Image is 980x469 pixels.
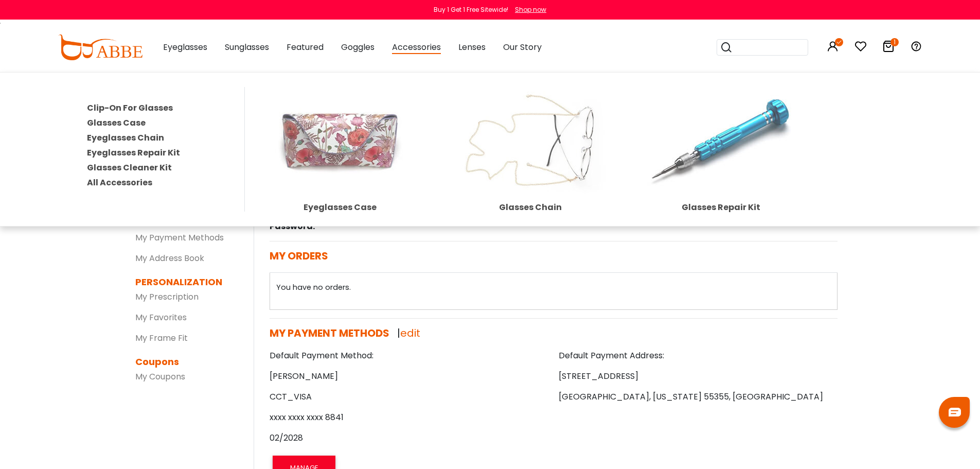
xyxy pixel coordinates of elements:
span: MY ORDERS [270,249,328,263]
span: Lenses [458,41,486,53]
a: 1 [882,42,895,54]
strong: Default Payment Address: [559,350,664,361]
a: My Payment Methods [135,232,224,244]
a: Eyeglasses Chain [87,132,164,144]
a: All Accessories [87,177,152,188]
a: My Prescription [135,291,199,303]
a: Glasses Case [87,117,146,129]
a: Glasses Repair Kit [631,134,811,212]
a: Eyeglasses Case [250,134,430,212]
div: Glasses Repair Kit [631,203,811,212]
span: Accessories [392,41,441,54]
p: 02/2028 [270,432,548,444]
span: Eyeglasses [163,41,207,53]
a: Clip-On For Glasses [87,102,173,114]
p: CCT_VISA [270,391,548,403]
div: Buy 1 Get 1 Free Sitewide! [434,5,508,14]
dt: Coupons [135,355,238,369]
span: Our Story [503,41,542,53]
img: Eyeglasses Case [250,87,430,195]
p: [STREET_ADDRESS] [559,370,838,383]
img: chat [949,408,961,416]
a: Shop now [510,5,546,14]
a: Glasses Cleaner Kit [87,162,172,173]
a: My Address Book [135,252,204,264]
a: edit [400,326,420,340]
img: Glasses Chain [440,87,620,195]
p: xxxx xxxx xxxx 8841 [270,411,548,424]
p: You have no orders. [276,282,831,293]
i: 1 [890,38,899,46]
p: [GEOGRAPHIC_DATA], [US_STATE] 55355, [GEOGRAPHIC_DATA] [559,391,838,403]
div: Glasses Chain [440,203,620,212]
dt: PERSONALIZATION [135,275,238,289]
div: Shop now [515,5,546,14]
p: [PERSON_NAME] [270,370,548,383]
div: Eyeglasses Case [250,203,430,212]
span: | [397,326,420,340]
a: Eyeglasses Repair Kit [87,147,180,159]
img: abbeglasses.com [58,34,142,60]
span: Featured [287,41,324,53]
strong: Default Payment Method: [270,350,373,361]
a: My Frame Fit [135,332,188,344]
a: Glasses Chain [440,134,620,212]
span: Sunglasses [225,41,269,53]
a: My Favorites [135,311,187,323]
a: My Coupons [135,371,185,383]
span: Goggles [341,41,375,53]
span: MY PAYMENT METHODS [270,326,389,340]
img: Glasses Repair Kit [631,87,811,195]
